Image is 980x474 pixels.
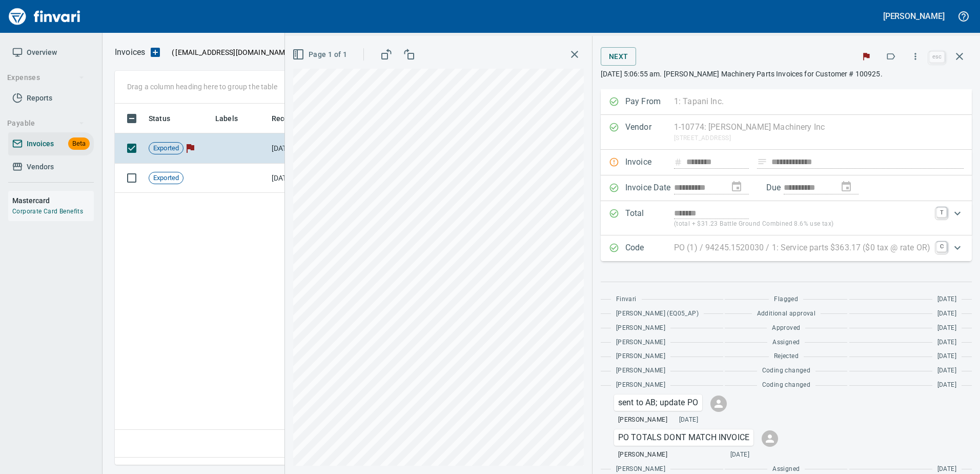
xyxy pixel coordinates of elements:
[883,11,945,22] h5: [PERSON_NAME]
[149,112,183,125] span: Status
[609,50,628,63] span: Next
[616,309,699,319] span: [PERSON_NAME] (EQ05_AP)
[936,242,947,252] a: C
[774,351,799,362] span: Rejected
[929,51,945,63] a: esc
[679,415,698,425] span: [DATE]
[927,44,972,69] span: Close invoice
[730,450,749,460] span: [DATE]
[166,47,295,57] p: ( )
[937,294,956,305] span: [DATE]
[68,138,90,150] span: Beta
[618,431,749,444] p: PO TOTALS DONT MATCH INVOICE
[937,380,956,390] span: [DATE]
[8,87,94,110] a: Reports
[937,338,956,348] span: [DATE]
[618,397,698,409] p: sent to AB; update PO
[27,92,52,105] span: Reports
[12,208,83,215] a: Corporate Card Benefits
[601,201,972,235] div: Expand
[6,4,83,29] img: Finvari
[616,338,665,348] span: [PERSON_NAME]
[7,71,85,84] span: Expenses
[27,161,54,173] span: Vendors
[772,338,800,348] span: Assigned
[601,47,637,66] button: Next
[8,41,94,64] a: Overview
[127,82,277,92] p: Drag a column heading here to group the table
[774,294,798,305] span: Flagged
[8,132,94,155] a: InvoicesBeta
[618,415,667,425] span: [PERSON_NAME]
[27,137,54,150] span: Invoices
[115,46,145,58] nav: breadcrumb
[7,117,85,130] span: Payable
[937,351,956,362] span: [DATE]
[268,164,324,193] td: [DATE]
[855,45,877,68] button: Unflag
[272,112,316,125] span: Received
[174,47,292,57] span: [EMAIL_ADDRESS][DOMAIN_NAME]
[762,366,811,376] span: Coding changed
[616,323,665,333] span: [PERSON_NAME]
[937,366,956,376] span: [DATE]
[115,46,145,58] p: Invoices
[674,242,930,254] p: PO (1) / 94245.1520030 / 1: Service parts $363.17 ($0 tax @ rate OR)
[937,309,956,319] span: [DATE]
[149,112,170,125] span: Status
[272,112,302,125] span: Received
[772,323,800,333] span: Approved
[3,114,89,133] button: Payable
[215,112,251,125] span: Labels
[294,48,347,61] span: Page 1 of 1
[3,68,89,87] button: Expenses
[936,207,947,218] a: T
[12,195,94,206] h6: Mastercard
[625,242,674,255] p: Code
[616,380,665,390] span: [PERSON_NAME]
[183,144,197,152] span: Flagged
[616,294,637,305] span: Finvari
[8,155,94,179] a: Vendors
[618,450,667,460] span: [PERSON_NAME]
[145,46,166,58] button: Upload an Invoice
[616,351,665,362] span: [PERSON_NAME]
[215,112,238,125] span: Labels
[616,366,665,376] span: [PERSON_NAME]
[601,235,972,261] div: Expand
[268,133,324,164] td: [DATE]
[937,323,956,333] span: [DATE]
[625,207,674,229] p: Total
[149,144,183,153] span: Exported
[762,380,811,390] span: Coding changed
[757,309,816,319] span: Additional approval
[881,8,947,24] button: [PERSON_NAME]
[880,45,902,68] button: Labels
[674,219,930,229] p: (total + $31.23 Battle Ground Combined 8.6% use tax)
[601,69,972,79] p: [DATE] 5:06:55 am. [PERSON_NAME] Machinery Parts Invoices for Customer # 100925.
[149,173,183,183] span: Exported
[27,46,57,59] span: Overview
[290,45,351,64] button: Page 1 of 1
